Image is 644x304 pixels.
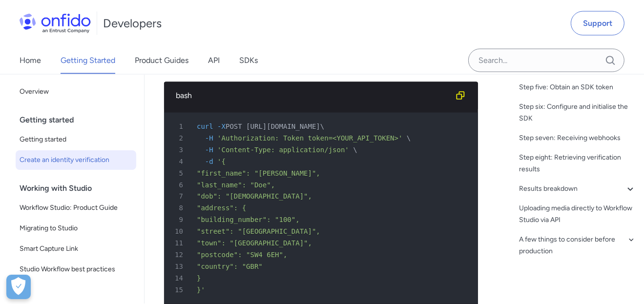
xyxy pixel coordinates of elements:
[226,122,320,130] span: POST [URL][DOMAIN_NAME]
[16,150,136,170] a: Create an identity verification
[61,47,115,74] a: Getting Started
[197,286,205,294] span: }'
[217,134,402,142] span: 'Authorization: Token token=<YOUR_API_TOKEN>'
[217,122,226,130] span: -X
[197,263,263,271] span: "country": "GBR"
[519,152,636,175] a: Step eight: Retrieving verification results
[197,169,320,177] span: "first_name": "[PERSON_NAME]",
[197,275,201,283] span: }
[197,240,312,247] span: "town": "[GEOGRAPHIC_DATA]",
[197,216,300,224] span: "building_number": "100",
[168,238,190,249] span: 11
[571,11,624,36] a: Support
[353,146,357,154] span: \
[168,273,190,284] span: 14
[16,198,136,218] a: Workflow Studio: Product Guide
[176,90,451,101] div: bash
[168,179,190,191] span: 6
[519,132,636,144] a: Step seven: Receiving webhooks
[197,228,320,236] span: "street": "[GEOGRAPHIC_DATA]",
[20,223,132,234] span: Migrating to Studio
[205,146,213,154] span: -H
[168,203,190,214] span: 8
[197,122,213,130] span: curl
[519,101,636,124] a: Step six: Configure and initialise the SDK
[168,144,190,156] span: 3
[168,226,190,238] span: 10
[168,121,190,132] span: 1
[168,249,190,261] span: 12
[217,146,349,154] span: 'Content-Type: application/json'
[20,110,140,130] div: Getting started
[197,193,312,201] span: "dob": "[DEMOGRAPHIC_DATA]",
[20,134,132,145] span: Getting started
[103,16,162,31] h1: Developers
[20,154,132,166] span: Create an identity verification
[217,158,226,165] span: '{
[451,86,470,105] button: Copy code snippet button
[20,86,132,98] span: Overview
[16,130,136,149] a: Getting started
[168,167,190,179] span: 5
[168,284,190,296] span: 15
[519,81,636,93] a: Step five: Obtain an SDK token
[20,263,132,275] span: Studio Workflow best practices
[519,203,636,226] a: Uploading media directly to Workflow Studio via API
[168,156,190,167] span: 4
[20,202,132,214] span: Workflow Studio: Product Guide
[208,47,220,74] a: API
[16,219,136,238] a: Migrating to Studio
[20,243,132,255] span: Smart Capture Link
[168,214,190,226] span: 9
[407,134,411,142] span: \
[197,181,275,189] span: "last_name": "Doe",
[468,49,624,72] input: Onfido search input field
[197,204,246,212] span: "address": {
[6,275,31,299] button: Open Preferences
[20,47,41,74] a: Home
[205,134,213,142] span: -H
[320,122,324,130] span: \
[16,239,136,259] a: Smart Capture Link
[135,47,188,74] a: Product Guides
[20,179,140,198] div: Working with Studio
[20,14,91,33] img: Onfido Logo
[197,251,287,259] span: "postcode": "SW4 6EH",
[168,191,190,203] span: 7
[519,183,636,195] a: Results breakdown
[239,47,258,74] a: SDKs
[168,132,190,144] span: 2
[16,82,136,101] a: Overview
[6,275,31,299] div: Cookie Preferences
[519,234,636,257] a: A few things to consider before production
[168,261,190,273] span: 13
[16,260,136,279] a: Studio Workflow best practices
[205,158,213,165] span: -d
